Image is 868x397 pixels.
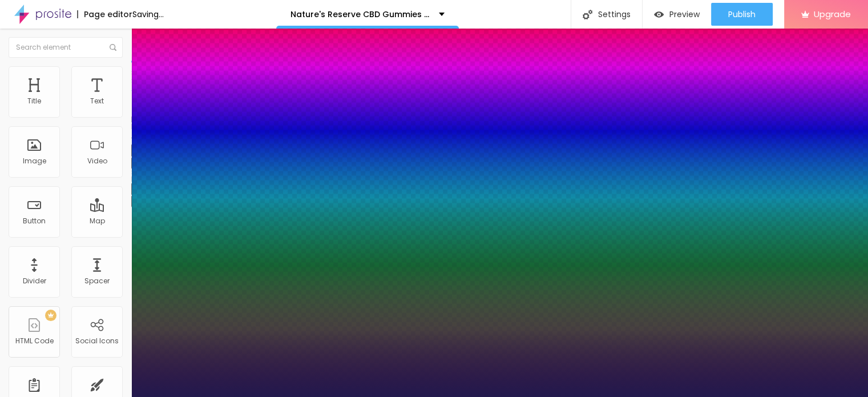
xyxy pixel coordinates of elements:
div: Saving... [132,10,164,18]
img: Icone [110,44,116,51]
input: Search element [9,37,123,58]
div: Title [27,97,41,105]
button: Preview [643,3,711,26]
div: Spacer [84,277,110,285]
div: Image [23,157,46,165]
span: Publish [728,10,756,19]
img: Icone [583,10,592,19]
div: Divider [23,277,46,285]
img: view-1.svg [654,10,664,19]
div: HTML Code [15,337,54,345]
span: Upgrade [814,9,851,19]
button: Publish [711,3,773,26]
div: Button [23,217,46,225]
div: Text [90,97,104,105]
div: Map [90,217,105,225]
div: Social Icons [75,337,119,345]
div: Video [87,157,107,165]
p: Nature's Reserve CBD Gummies Is It Fake Or Trusted! [290,10,430,18]
span: Preview [669,10,700,19]
div: Page editor [77,10,132,18]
